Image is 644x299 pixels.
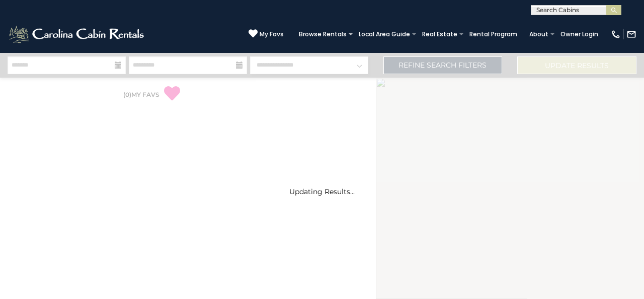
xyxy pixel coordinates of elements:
span: My Favs [260,30,284,39]
a: Owner Login [555,27,603,41]
img: phone-regular-white.png [611,29,621,39]
a: Real Estate [417,27,462,41]
a: Rental Program [464,27,522,41]
img: mail-regular-white.png [626,29,636,39]
a: Browse Rentals [294,27,352,41]
a: My Favs [249,29,284,39]
img: White-1-2.png [8,24,147,44]
a: Local Area Guide [354,27,415,41]
a: About [524,27,553,41]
